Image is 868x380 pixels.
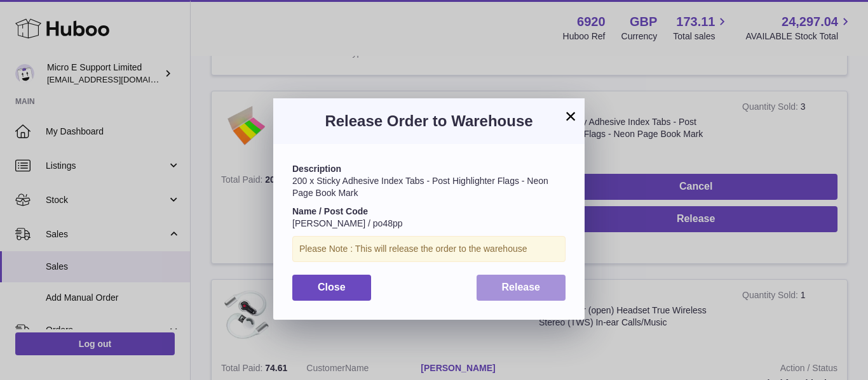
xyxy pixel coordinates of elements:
[292,206,368,216] strong: Name / Post Code
[563,108,578,124] button: ×
[292,176,548,198] span: 200 x Sticky Adhesive Index Tabs - Post Highlighter Flags - Neon Page Book Mark
[292,275,371,301] button: Close
[318,282,346,292] span: Close
[292,236,566,262] div: Please Note : This will release the order to the warehouse
[502,282,541,292] span: Release
[292,218,403,228] span: [PERSON_NAME] / po48pp
[292,164,341,174] strong: Description
[477,275,566,301] button: Release
[292,111,566,131] h3: Release Order to Warehouse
